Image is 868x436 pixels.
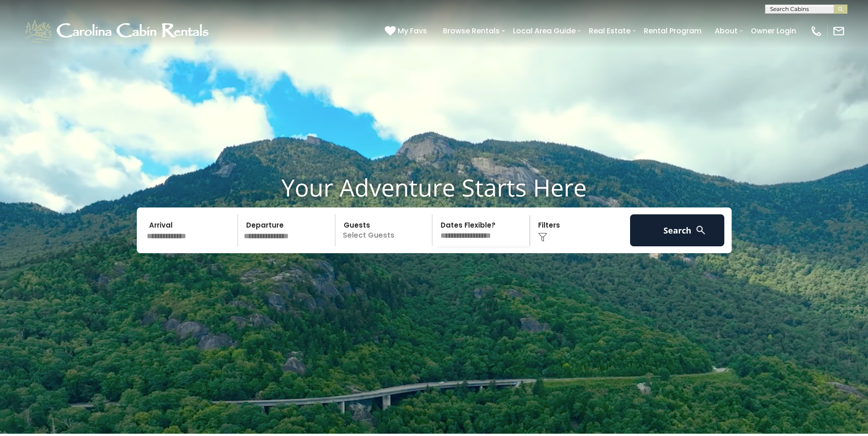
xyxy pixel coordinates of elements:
[508,23,580,39] a: Local Area Guide
[385,25,429,37] a: My Favs
[438,23,504,39] a: Browse Rentals
[695,224,706,236] img: search-regular-white.png
[746,23,801,39] a: Owner Login
[23,17,213,45] img: White-1-1-2.png
[630,214,725,246] button: Search
[7,173,861,202] h1: Your Adventure Starts Here
[832,25,845,37] img: mail-regular-white.png
[584,23,635,39] a: Real Estate
[398,25,427,37] span: My Favs
[810,25,823,37] img: phone-regular-white.png
[710,23,742,39] a: About
[338,214,432,246] p: Select Guests
[639,23,706,39] a: Rental Program
[538,233,547,242] img: filter--v1.png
